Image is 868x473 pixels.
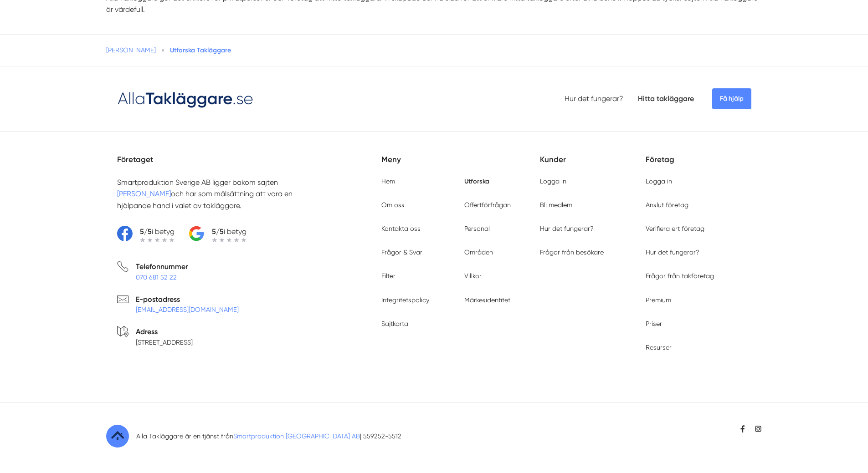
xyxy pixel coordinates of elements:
[381,272,395,280] a: Filter
[464,177,489,185] a: Utforska
[381,225,421,232] a: Kontakta oss
[212,226,247,237] p: i betyg
[117,177,321,211] p: Smartproduktion Sverige AB ligger bakom sajten och har som målsättning att vara en hjälpande hand...
[464,272,482,280] a: Villkor
[712,88,751,109] span: Få hjälp
[106,46,156,54] a: [PERSON_NAME]
[381,178,395,185] a: Hem
[117,88,254,109] img: Logotyp Alla Takläggare
[739,425,747,433] a: https://www.facebook.com/smartproduktion
[117,153,381,177] h5: Företaget
[136,432,401,441] p: Alla Takläggare är en tjänst från | 559252-5512
[464,201,511,209] a: Offertförfrågan
[189,226,247,243] a: 5/5i betyg
[381,153,540,177] h5: Meny
[140,227,152,236] strong: 5/5
[646,201,688,209] a: Anslut företag
[117,261,128,272] svg: Telefon
[638,94,694,103] a: Hitta takläggare
[106,425,129,448] img: Favikon till Alla Takläggare
[464,296,510,304] a: Märkesidentitet
[381,320,408,327] a: Sajtkarta
[646,296,671,304] a: Premium
[117,226,175,243] a: 5/5i betyg
[381,296,429,304] a: Integritetspolicy
[464,225,490,232] a: Personal
[140,226,175,237] p: i betyg
[464,249,493,256] a: Områden
[233,432,360,440] a: Smartproduktion [GEOGRAPHIC_DATA] AB
[381,249,422,256] a: Frågor & Svar
[212,227,224,236] strong: 5/5
[646,153,751,177] h5: Företag
[754,425,762,433] a: https://www.instagram.com/allataklaggare/
[136,338,193,347] p: [STREET_ADDRESS]
[136,306,239,313] a: [EMAIL_ADDRESS][DOMAIN_NAME]
[136,294,239,305] p: E-postadress
[170,46,231,54] a: Utforska Takläggare
[540,178,566,185] a: Logga in
[646,178,672,185] a: Logga in
[646,225,704,232] a: Verifiera ert företag
[540,153,646,177] h5: Kunder
[136,326,193,337] p: Adress
[646,344,672,351] a: Resurser
[136,274,177,281] a: 070 681 52 22
[540,249,604,256] a: Frågor från besökare
[565,94,623,103] a: Hur det fungerar?
[646,272,714,280] a: Frågor från takföretag
[117,189,171,198] a: [PERSON_NAME]
[646,249,699,256] a: Hur det fungerar?
[136,261,188,272] p: Telefonnummer
[161,46,164,55] span: »
[540,201,572,209] a: Bli medlem
[106,46,762,55] nav: Breadcrumb
[381,201,405,209] a: Om oss
[540,225,594,232] a: Hur det fungerar?
[646,320,662,327] a: Priser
